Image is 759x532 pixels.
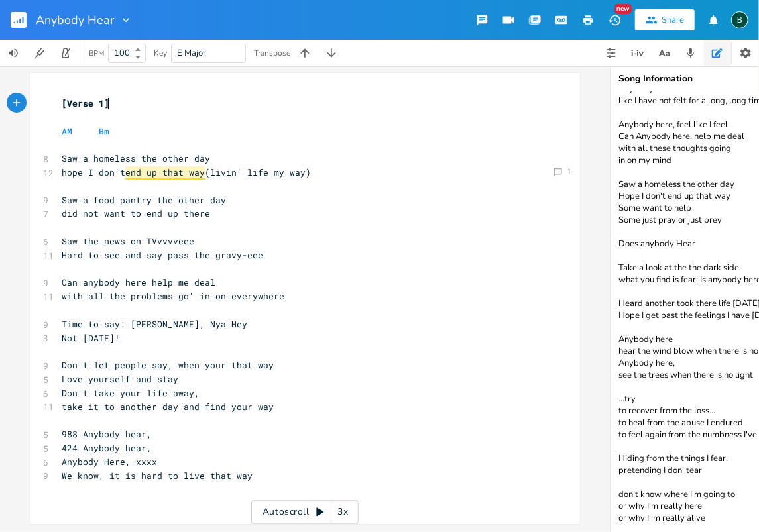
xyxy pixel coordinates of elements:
[62,166,311,178] span: hope I don't (livin' life my way)
[62,235,194,247] span: Saw the news on TVvvvveee
[36,14,114,26] span: Anybody Hear
[62,359,274,371] span: Don't let people say, when your that way
[99,125,109,137] span: Bm
[62,318,247,330] span: Time to say: [PERSON_NAME], Nya Hey
[154,49,167,57] div: Key
[62,470,253,482] span: We know, it is hard to live that way
[177,47,206,59] span: E Major
[601,8,628,32] button: New
[62,332,120,344] span: Not [DATE]!
[62,97,109,109] span: [Verse 1]
[89,50,104,57] div: BPM
[62,401,274,413] span: take it to another day and find your way
[331,500,355,524] div: 3x
[62,373,178,385] span: Love yourself and stay
[62,387,200,399] span: Don't take your life away,
[662,14,684,26] div: Share
[614,4,632,14] div: New
[731,5,748,35] button: B
[62,442,152,454] span: 424 Anybody hear,
[251,500,359,524] div: Autoscroll
[62,125,72,137] span: AM
[567,168,571,176] div: 1
[635,9,695,30] button: Share
[62,456,157,468] span: Anybody Here, xxxx
[62,428,152,440] span: 988 Anybody hear,
[62,207,210,219] span: did not want to end up there
[254,49,290,57] div: Transpose
[125,166,205,180] span: end up that way
[62,194,226,206] span: Saw a food pantry the other day
[62,152,210,164] span: Saw a homeless the other day
[62,290,284,302] span: with all the problems go' in on everywhere
[62,276,215,288] span: Can anybody here help me deal
[62,249,263,261] span: Hard to see and say pass the gravy-eee
[731,11,748,28] div: BruCe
